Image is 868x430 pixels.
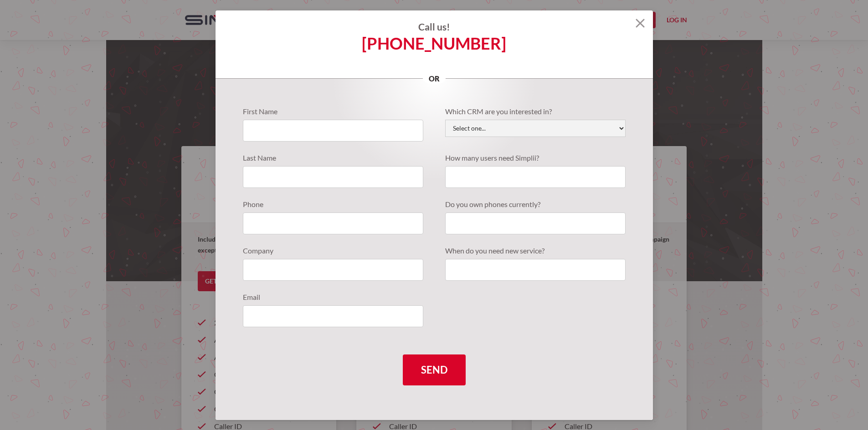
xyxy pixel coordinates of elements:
[445,106,626,117] label: Which CRM are you interested in?
[216,21,653,32] h4: Call us!
[243,292,423,303] label: Email
[403,354,466,385] input: Send
[243,152,423,163] label: Last Name
[445,199,626,210] label: Do you own phones currently?
[423,73,446,84] p: or
[445,245,626,256] label: When do you need new service?
[243,199,423,210] label: Phone
[243,106,423,117] label: First Name
[243,106,626,385] form: Quote Requests
[445,152,626,163] label: How many users need Simplii?
[362,38,506,49] a: [PHONE_NUMBER]
[243,245,423,256] label: Company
